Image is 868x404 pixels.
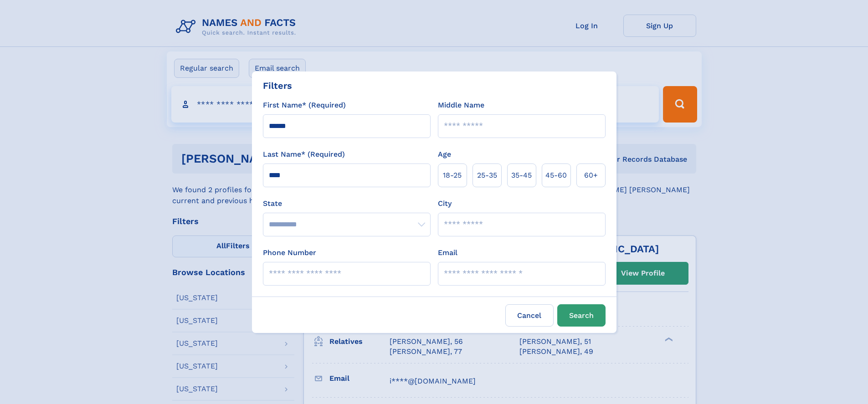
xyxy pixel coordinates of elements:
[477,170,497,181] span: 25‑35
[263,79,292,92] div: Filters
[584,170,598,181] span: 60+
[263,100,346,111] label: First Name* (Required)
[438,100,484,111] label: Middle Name
[443,170,462,181] span: 18‑25
[438,198,452,209] label: City
[505,304,554,327] label: Cancel
[557,304,606,327] button: Search
[545,170,567,181] span: 45‑60
[438,149,451,160] label: Age
[263,149,345,160] label: Last Name* (Required)
[438,247,457,258] label: Email
[511,170,532,181] span: 35‑45
[263,198,431,209] label: State
[263,247,316,258] label: Phone Number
